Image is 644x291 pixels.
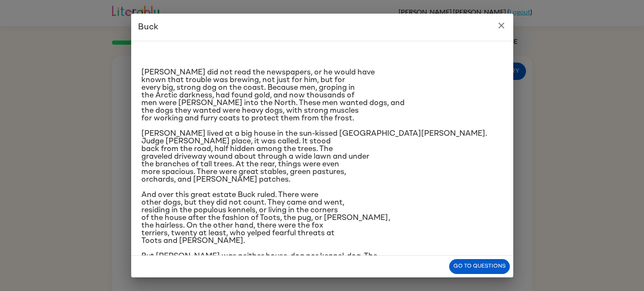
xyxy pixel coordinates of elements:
button: close [493,17,510,34]
span: [PERSON_NAME] lived at a big house in the sun-kissed [GEOGRAPHIC_DATA][PERSON_NAME]. Judge [PERSO... [141,130,487,183]
h2: Buck [131,14,513,41]
button: Go to questions [449,259,510,274]
span: [PERSON_NAME] did not read the newspapers, or he would have known that trouble was brewing, not j... [141,68,405,122]
span: And over this great estate Buck ruled. There were other dogs, but they did not count. They came a... [141,191,390,245]
span: But [PERSON_NAME] was neither house-dog nor kennel-dog. The whole realm was his. Among the terrie... [141,252,436,283]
